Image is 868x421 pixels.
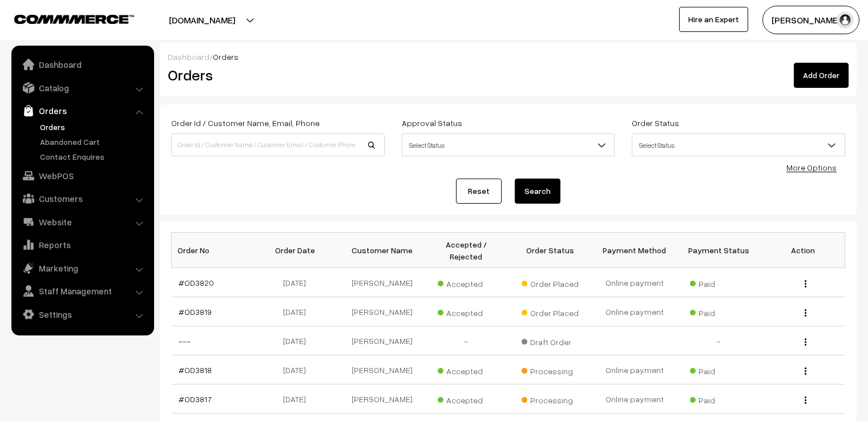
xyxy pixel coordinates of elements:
[438,304,495,319] span: Accepted
[424,326,508,355] td: -
[805,309,806,317] img: Menu
[171,133,385,156] input: Order Id / Customer Name / Customer Email / Customer Phone
[402,117,462,129] label: Approval Status
[129,6,275,34] button: [DOMAIN_NAME]
[14,165,150,186] a: WebPOS
[340,355,425,384] td: [PERSON_NAME]
[522,275,579,290] span: Order Placed
[179,394,212,404] a: #OD3817
[340,268,425,297] td: [PERSON_NAME]
[37,136,150,148] a: Abandoned Cart
[690,304,747,319] span: Paid
[171,117,320,129] label: Order Id / Customer Name, Email, Phone
[522,304,579,319] span: Order Placed
[14,234,150,255] a: Reports
[690,275,747,290] span: Paid
[632,135,845,155] span: Select Status
[786,163,837,172] a: More Options
[438,391,495,406] span: Accepted
[14,78,150,98] a: Catalog
[340,233,425,268] th: Customer Name
[522,391,579,406] span: Processing
[592,297,677,326] td: Online payment
[515,179,560,204] button: Search
[677,233,761,268] th: Payment Status
[438,275,495,290] span: Accepted
[761,233,845,268] th: Action
[179,278,214,288] a: #OD3820
[794,63,849,88] a: Add Order
[213,52,239,62] span: Orders
[690,362,747,377] span: Paid
[179,307,212,317] a: #OD3819
[14,11,114,25] a: COMMMERCE
[37,121,150,133] a: Orders
[424,233,508,268] th: Accepted / Rejected
[438,362,495,377] span: Accepted
[805,280,806,288] img: Menu
[14,212,150,232] a: Website
[632,133,845,156] span: Select Status
[256,297,340,326] td: [DATE]
[172,233,256,268] th: Order No
[805,396,806,404] img: Menu
[592,384,677,414] td: Online payment
[179,336,191,346] a: ---
[522,333,579,348] span: Draft Order
[168,51,849,63] div: /
[690,391,747,406] span: Paid
[679,7,748,32] a: Hire an Expert
[522,362,579,377] span: Processing
[14,15,134,23] img: COMMMERCE
[168,66,383,84] h2: Orders
[592,355,677,384] td: Online payment
[340,326,425,355] td: [PERSON_NAME]
[14,281,150,301] a: Staff Management
[677,326,761,355] td: -
[256,384,340,414] td: [DATE]
[340,384,425,414] td: [PERSON_NAME]
[14,304,150,325] a: Settings
[805,367,806,375] img: Menu
[592,268,677,297] td: Online payment
[37,151,150,163] a: Contact Enquires
[837,11,854,29] img: user
[762,6,859,34] button: [PERSON_NAME]
[256,268,340,297] td: [DATE]
[340,297,425,326] td: [PERSON_NAME]
[508,233,593,268] th: Order Status
[402,133,615,156] span: Select Status
[14,100,150,121] a: Orders
[256,233,340,268] th: Order Date
[805,338,806,346] img: Menu
[14,258,150,278] a: Marketing
[14,188,150,209] a: Customers
[14,54,150,75] a: Dashboard
[256,326,340,355] td: [DATE]
[402,135,615,155] span: Select Status
[256,355,340,384] td: [DATE]
[632,117,679,129] label: Order Status
[592,233,677,268] th: Payment Method
[179,365,212,375] a: #OD3818
[168,52,209,62] a: Dashboard
[456,179,502,204] a: Reset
